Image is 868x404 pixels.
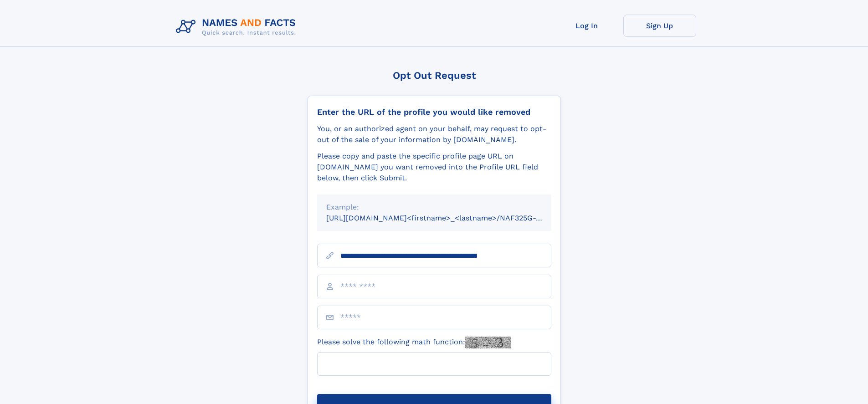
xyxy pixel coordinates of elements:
div: Opt Out Request [308,70,561,81]
a: Log In [550,15,623,37]
small: [URL][DOMAIN_NAME]<firstname>_<lastname>/NAF325G-xxxxxxxx [326,214,569,222]
label: Please solve the following math function: [317,337,511,348]
div: Enter the URL of the profile you would like removed [317,107,551,117]
a: Sign Up [623,15,696,37]
div: You, or an authorized agent on your behalf, may request to opt-out of the sale of your informatio... [317,123,551,145]
img: Logo Names and Facts [172,15,303,39]
div: Please copy and paste the specific profile page URL on [DOMAIN_NAME] you want removed into the Pr... [317,151,551,184]
div: Example: [326,202,542,213]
